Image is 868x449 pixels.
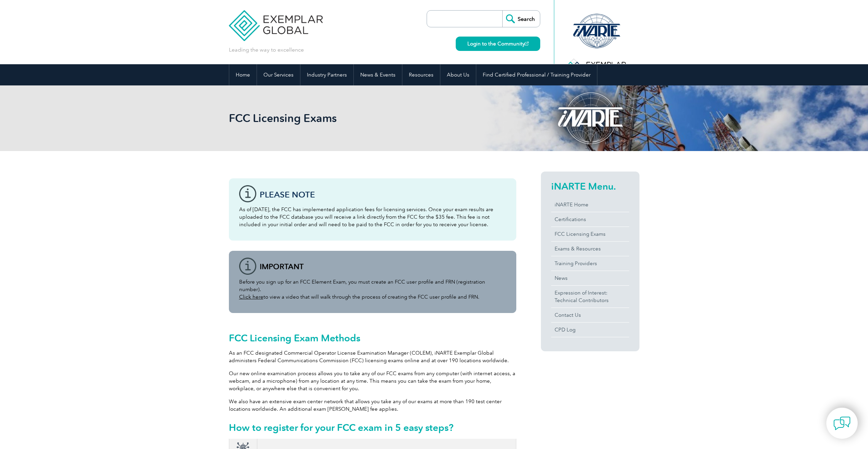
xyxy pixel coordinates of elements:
a: Certifications [551,212,629,227]
a: News [551,271,629,285]
a: Expression of Interest:Technical Contributors [551,286,629,308]
h2: FCC Licensing Exam Methods [229,332,516,343]
a: Find Certified Professional / Training Provider [476,64,597,85]
a: Login to the Community [456,37,540,51]
a: About Us [440,64,476,85]
input: Search [502,11,540,27]
p: We also have an extensive exam center network that allows you take any of our exams at more than ... [229,398,516,413]
p: As an FCC designated Commercial Operator License Examination Manager (COLEM), iNARTE Exemplar Glo... [229,349,516,364]
p: Before you sign up for an FCC Element Exam, you must create an FCC user profile and FRN (registra... [239,278,506,301]
h3: Please note [260,190,506,199]
a: Our Services [257,64,300,85]
a: Exams & Resources [551,242,629,256]
a: Contact Us [551,308,629,322]
p: As of [DATE], the FCC has implemented application fees for licensing services. Once your exam res... [239,206,506,228]
a: Click here [239,294,263,300]
p: Leading the way to excellence [229,46,304,54]
img: contact-chat.png [833,415,851,432]
h2: iNARTE Menu. [551,181,629,192]
a: Home [229,64,257,85]
a: Industry Partners [300,64,353,85]
h2: How to register for your FCC exam in 5 easy steps? [229,422,516,433]
p: Our new online examination process allows you to take any of our FCC exams from any computer (wit... [229,370,516,392]
a: Training Providers [551,256,629,271]
h2: FCC Licensing Exams [229,113,516,124]
a: iNARTE Home [551,198,629,212]
a: Resources [402,64,440,85]
a: News & Events [354,64,402,85]
a: CPD Log [551,323,629,337]
img: open_square.png [525,42,529,45]
a: FCC Licensing Exams [551,227,629,241]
